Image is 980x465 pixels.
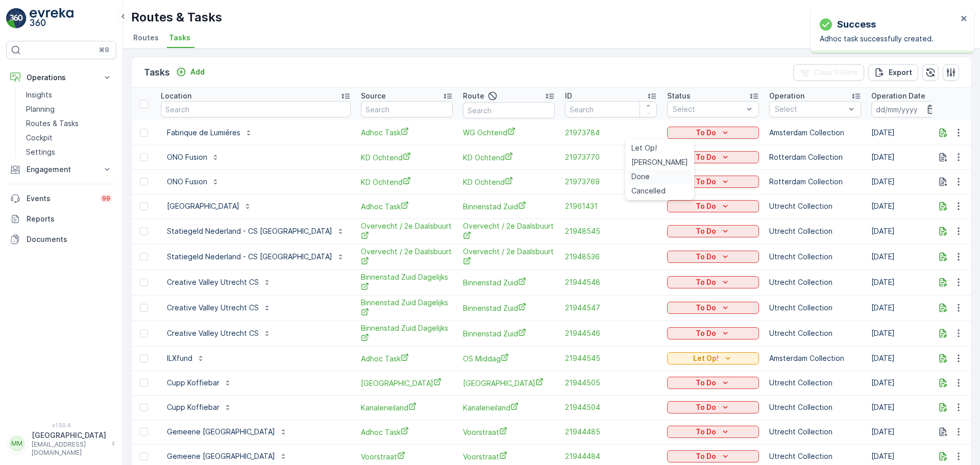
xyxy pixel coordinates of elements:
[102,194,110,203] p: 99
[565,277,657,287] a: 21944548
[27,234,112,244] p: Documents
[868,64,918,81] button: Export
[167,427,275,437] p: Gemeene [GEOGRAPHIC_DATA]
[565,353,657,363] span: 21944545
[361,451,453,462] span: Voorstraat
[161,198,258,214] button: [GEOGRAPHIC_DATA]
[696,226,716,236] p: To Do
[769,427,861,437] p: Utrecht Collection
[463,221,555,242] span: Overvecht / 2e Daalsbuurt
[463,177,555,187] span: KD Ochtend
[161,448,293,464] button: Gemeene [GEOGRAPHIC_DATA]
[769,328,861,338] p: Utrecht Collection
[26,90,52,100] p: Insights
[565,252,657,262] a: 21948536
[361,201,453,212] a: Adhoc Task
[565,152,657,162] a: 21973770
[463,201,555,212] a: Binnenstad Zuid
[463,277,555,288] a: Binnenstad Zuid
[361,127,453,138] a: Adhoc Task
[463,328,555,339] span: Binnenstad Zuid
[361,323,453,344] a: Binnenstad Zuid Dagelijks
[161,91,191,101] p: Location
[161,424,293,440] button: Gemeene [GEOGRAPHIC_DATA]
[32,430,106,440] p: [GEOGRAPHIC_DATA]
[696,177,716,187] p: To Do
[667,327,759,339] button: To Do
[889,67,912,78] p: Export
[769,277,861,287] p: Utrecht Collection
[463,303,555,313] a: Binnenstad Zuid
[361,298,453,319] span: Binnenstad Zuid Dagelijks
[361,427,453,437] span: Adhoc Task
[631,172,650,182] span: Done
[696,303,716,313] p: To Do
[696,277,716,287] p: To Do
[463,152,555,163] a: KD Ochtend
[167,226,332,236] p: Statiegeld Nederland - CS [GEOGRAPHIC_DATA]
[6,229,116,250] a: Documents
[140,329,148,337] div: Toggle Row Selected
[769,303,861,313] p: Utrecht Collection
[361,353,453,364] a: Adhoc Task
[6,8,27,29] img: logo
[837,17,876,32] p: Success
[161,174,226,190] button: ONO Fusion
[769,201,861,211] p: Utrecht Collection
[667,251,759,263] button: To Do
[565,91,572,101] p: ID
[667,151,759,163] button: To Do
[565,378,657,388] a: 21944505
[26,133,53,143] p: Cockpit
[27,164,96,175] p: Engagement
[769,152,861,162] p: Rotterdam Collection
[140,153,148,161] div: Toggle Row Selected
[27,214,112,224] p: Reports
[667,91,691,101] p: Status
[463,353,555,364] a: OS Middag
[667,127,759,139] button: To Do
[463,378,555,388] a: Lombok
[463,247,555,267] a: Overvecht / 2e Daalsbuurt
[133,33,159,43] span: Routes
[463,102,555,118] input: Search
[190,67,205,77] p: Add
[22,88,116,102] a: Insights
[6,67,116,88] button: Operations
[140,403,148,411] div: Toggle Row Selected
[167,152,207,162] p: ONO Fusion
[565,303,657,313] a: 21944547
[140,178,148,186] div: Toggle Row Selected
[667,276,759,288] button: To Do
[26,147,55,157] p: Settings
[565,451,657,461] a: 21944484
[167,378,219,388] p: Cupp Koffiebar
[696,201,716,211] p: To Do
[22,116,116,131] a: Routes & Tasks
[565,427,657,437] a: 21944485
[814,67,858,78] p: Clear Filters
[769,402,861,412] p: Utrecht Collection
[167,177,207,187] p: ONO Fusion
[667,302,759,314] button: To Do
[167,277,259,287] p: Creative Valley Utrecht CS
[463,402,555,413] a: Kanaleneiland
[131,9,222,26] p: Routes & Tasks
[667,377,759,389] button: To Do
[696,378,716,388] p: To Do
[696,427,716,437] p: To Do
[30,8,73,29] img: logo_light-DOdMpM7g.png
[565,226,657,236] span: 21948545
[463,378,555,388] span: [GEOGRAPHIC_DATA]
[6,430,116,457] button: MM[GEOGRAPHIC_DATA][EMAIL_ADDRESS][DOMAIN_NAME]
[696,328,716,338] p: To Do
